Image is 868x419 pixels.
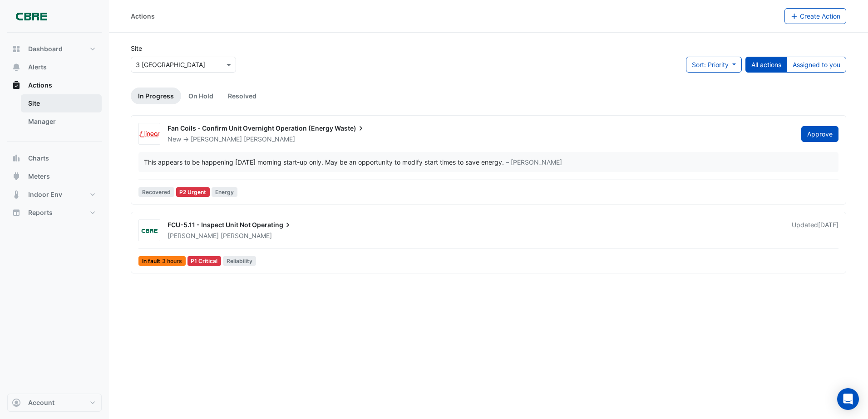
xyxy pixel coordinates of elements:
[144,157,504,167] div: This appears to be happening [DATE] morning start-up only. May be an opportunity to modify start ...
[176,187,210,197] div: P2 Urgent
[28,44,63,54] span: Dashboard
[168,232,219,239] span: [PERSON_NAME]
[181,88,221,104] a: On Hold
[692,61,729,68] span: Sort: Priority
[12,81,21,90] app-icon: Actions
[818,221,838,229] span: Fri 19-Sep-2025 14:15 BST
[28,81,52,90] span: Actions
[131,88,181,104] a: In Progress
[12,44,21,54] app-icon: Dashboard
[745,57,787,73] button: All actions
[168,124,333,132] span: Fan Coils - Confirm Unit Overnight Operation (Energy
[12,190,21,199] app-icon: Indoor Env
[7,394,102,412] button: Account
[139,226,160,235] img: CBRE
[28,208,53,217] span: Reports
[335,124,365,133] span: Waste)
[787,57,846,73] button: Assigned to you
[212,187,237,197] span: Energy
[244,135,295,144] span: [PERSON_NAME]
[7,58,102,76] button: Alerts
[784,8,847,24] button: Create Action
[131,44,142,53] label: Site
[686,57,742,73] button: Sort: Priority
[221,88,264,104] a: Resolved
[11,7,52,25] img: Company Logo
[7,76,102,94] button: Actions
[162,258,182,264] span: 3 hours
[12,208,21,217] app-icon: Reports
[12,154,21,163] app-icon: Charts
[191,135,242,143] span: [PERSON_NAME]
[7,167,102,185] button: Meters
[807,130,833,138] span: Approve
[7,149,102,167] button: Charts
[139,130,160,139] img: Linear Control Systems
[223,256,256,266] span: Reliability
[7,185,102,204] button: Indoor Env
[800,12,840,20] span: Create Action
[837,388,859,410] div: Open Intercom Messenger
[28,63,47,72] span: Alerts
[7,94,102,134] div: Actions
[12,172,21,181] app-icon: Meters
[792,220,838,240] div: Updated
[506,157,562,167] span: – [PERSON_NAME]
[28,190,62,199] span: Indoor Env
[28,172,50,181] span: Meters
[7,40,102,58] button: Dashboard
[252,220,292,229] span: Operating
[21,94,102,112] a: Site
[138,187,174,197] span: Recovered
[187,256,222,266] div: P1 Critical
[28,398,54,407] span: Account
[138,256,186,266] span: In fault
[7,204,102,222] button: Reports
[28,154,49,163] span: Charts
[168,221,251,229] span: FCU-5.11 - Inspect Unit Not
[131,11,155,21] div: Actions
[183,135,189,143] span: ->
[801,126,838,142] button: Approve
[21,112,102,131] a: Manager
[221,231,272,240] span: [PERSON_NAME]
[168,135,181,143] span: New
[12,63,21,72] app-icon: Alerts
